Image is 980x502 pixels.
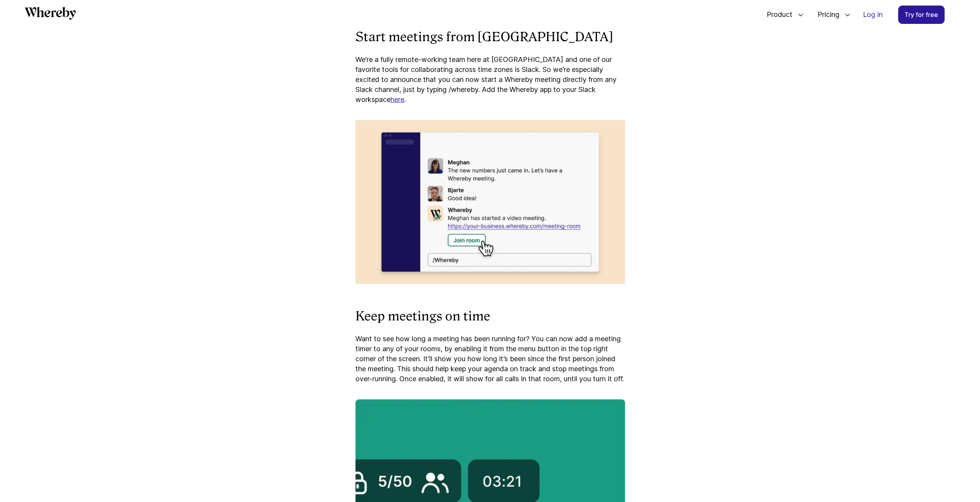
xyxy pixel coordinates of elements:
[390,95,404,103] a: here
[355,309,625,325] h3: Keep meetings on time
[759,2,794,27] span: Product
[810,2,841,27] span: Pricing
[355,55,625,105] p: We’re a fully remote-working team here at [GEOGRAPHIC_DATA] and one of our favorite tools for col...
[355,334,625,384] p: Want to see how long a meeting has been running for? You can now add a meeting timer to any of yo...
[25,7,76,22] a: Whereby
[898,5,945,24] a: Try for free
[25,7,76,20] svg: Whereby
[857,6,889,23] a: Log in
[355,29,625,45] h3: Start meetings from [GEOGRAPHIC_DATA]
